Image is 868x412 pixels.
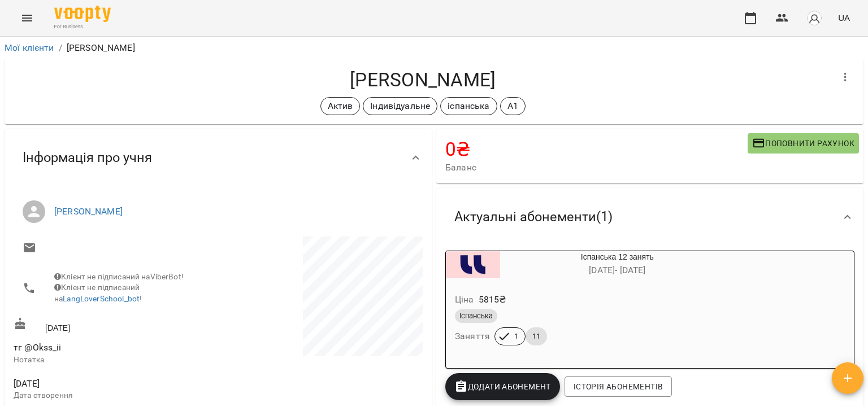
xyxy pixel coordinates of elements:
div: Актуальні абонементи(1) [436,188,863,246]
button: Іспанська 12 занять[DATE]- [DATE]Ціна5815₴ІспанськаЗаняття111 [446,251,735,359]
h4: 0 ₴ [445,138,748,161]
img: avatar_s.png [806,10,822,26]
div: Актив [320,97,361,115]
button: Menu [14,5,41,32]
span: Баланс [445,161,748,174]
button: Історія абонементів [565,376,672,397]
span: [DATE] [14,377,216,391]
span: Іспанська [455,311,497,321]
span: Історія абонементів [574,380,663,393]
span: [DATE] - [DATE] [589,265,645,275]
button: Додати Абонемент [445,373,560,400]
p: Нотатка [14,354,216,366]
p: Дата створення [14,390,216,401]
nav: breadcrumb [5,41,863,55]
button: Поповнити рахунок [748,133,859,154]
div: іспанська [440,97,497,115]
span: Додати Абонемент [454,380,551,393]
span: For Business [54,23,111,30]
h6: Ціна [455,292,474,308]
span: Клієнт не підписаний на ! [54,283,142,303]
span: 11 [526,331,547,341]
p: [PERSON_NAME] [67,41,135,55]
p: 5815 ₴ [479,293,506,306]
a: [PERSON_NAME] [54,206,123,217]
div: Іспанська 12 занять [500,251,735,278]
div: Індивідуальне [363,97,437,115]
button: UA [834,7,854,28]
span: Клієнт не підписаний на ViberBot! [54,272,184,281]
p: А1 [507,99,518,113]
div: А1 [500,97,526,115]
h6: Заняття [455,328,490,344]
span: Актуальні абонементи ( 1 ) [454,208,613,226]
p: Актив [328,99,353,113]
a: LangLoverSchool_bot [63,294,140,303]
span: UA [838,12,850,24]
span: 1 [507,331,525,341]
div: [DATE] [11,315,218,336]
span: тг @Okss_ii [14,342,62,353]
div: Інформація про учня [5,129,432,187]
img: Voopty Logo [54,6,111,22]
li: / [59,41,62,55]
div: Іспанська 12 занять [446,251,500,278]
p: Індивідуальне [370,99,430,113]
h4: [PERSON_NAME] [14,68,832,91]
span: Поповнити рахунок [752,137,854,150]
span: Інформація про учня [23,149,152,166]
p: іспанська [448,99,489,113]
a: Мої клієнти [5,42,54,53]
